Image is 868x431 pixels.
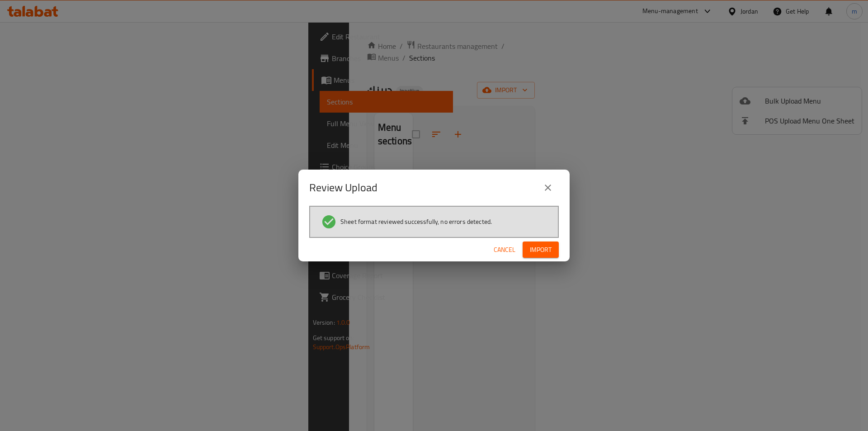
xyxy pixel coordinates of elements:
[340,217,492,226] span: Sheet format reviewed successfully, no errors detected.
[309,180,377,195] h2: Review Upload
[537,177,559,199] button: close
[523,242,559,258] button: Import
[530,244,552,256] span: Import
[490,242,519,258] button: Cancel
[494,244,515,256] span: Cancel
